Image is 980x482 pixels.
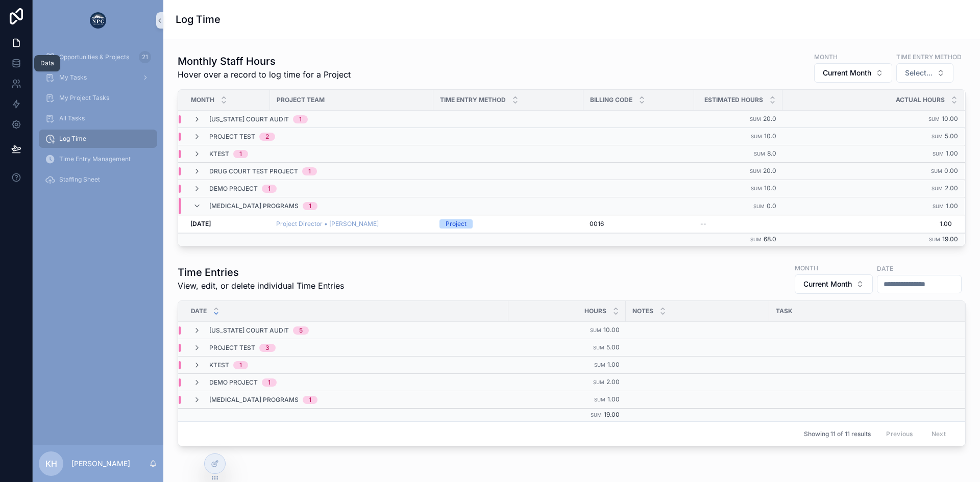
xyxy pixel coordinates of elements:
a: Project [439,219,577,229]
button: Select Button [896,63,953,83]
div: 1 [309,202,311,210]
span: Project Test [209,344,255,352]
span: My Project Tasks [59,94,109,102]
a: My Project Tasks [39,89,157,107]
a: All Tasks [39,109,157,128]
div: 1 [308,167,311,175]
span: Date [191,307,207,315]
a: 1.00 [783,220,952,228]
span: 1.00 [946,202,958,210]
div: 1 [239,150,242,158]
span: 68.0 [764,235,776,243]
span: Task [776,307,793,315]
small: Sum [931,168,942,174]
span: 10.0 [764,132,776,140]
small: Sum [750,168,761,174]
h1: Log Time [176,12,220,27]
span: 8.0 [767,149,776,157]
a: Project Director • [PERSON_NAME] [276,220,427,228]
a: -- [700,220,776,228]
h1: Time Entries [178,265,344,280]
small: Sum [593,345,604,350]
div: 1 [239,361,242,369]
span: KTEST [209,150,229,158]
small: Sum [594,397,605,402]
span: Showing 11 of 11 results [804,430,871,438]
span: 2.00 [606,378,620,386]
label: Month [814,52,838,61]
span: Actual Hours [896,96,945,104]
span: Hover over a record to log time for a Project [178,68,351,81]
small: Sum [750,116,761,122]
span: Project Test [209,133,255,141]
span: Notes [632,307,653,315]
small: Sum [929,237,940,242]
small: Sum [932,134,943,139]
small: Sum [591,412,602,418]
span: My Tasks [59,73,87,82]
span: Estimated Hours [704,96,763,104]
span: 10.0 [764,184,776,192]
span: 0016 [590,220,604,228]
p: [PERSON_NAME] [71,459,130,469]
span: Drug Court Test Project [209,167,298,175]
a: Project Director • [PERSON_NAME] [276,220,379,228]
div: scrollable content [33,41,163,202]
div: 1 [309,396,311,404]
span: Demo Project [209,185,258,193]
span: 10.00 [603,326,620,334]
div: 1 [268,378,271,387]
a: 0016 [590,220,688,228]
small: Sum [933,151,944,157]
a: My Tasks [39,68,157,87]
div: 5 [299,326,303,335]
div: 1 [268,185,271,193]
small: Sum [753,204,765,209]
span: 1.00 [946,149,958,157]
label: Month [795,263,818,272]
span: 5.00 [945,132,958,140]
span: Project Team [277,96,325,104]
small: Sum [932,186,943,191]
a: Time Entry Management [39,150,157,168]
small: Sum [590,327,601,333]
span: Staffing Sheet [59,175,100,184]
button: Select Button [814,63,892,83]
a: [DATE] [190,220,264,228]
small: Sum [750,237,762,242]
strong: [DATE] [190,220,211,227]
span: Current Month [803,279,852,289]
span: View, edit, or delete individual Time Entries [178,280,344,292]
span: Select... [905,68,933,78]
div: Project [446,219,467,229]
span: 10.00 [942,115,958,122]
span: 5.00 [606,343,620,351]
small: Sum [933,204,944,209]
span: 20.0 [763,115,776,122]
span: Hours [584,307,606,315]
span: 20.0 [763,167,776,174]
a: Opportunities & Projects21 [39,48,157,66]
span: 19.00 [604,411,620,418]
span: Month [191,96,214,104]
span: 0.00 [944,167,958,174]
span: KH [45,458,57,470]
div: Data [40,59,54,67]
label: Time Entry Method [896,52,962,61]
img: App logo [90,12,106,29]
div: 2 [265,133,269,141]
small: Sum [928,116,940,122]
label: Date [877,264,893,273]
span: [MEDICAL_DATA] Programs [209,396,299,404]
span: Time Entry Method [440,96,506,104]
span: Billing Code [590,96,632,104]
small: Sum [751,186,762,191]
span: 1.00 [607,395,620,403]
span: Current Month [823,68,871,78]
span: KTEST [209,361,229,369]
small: Sum [754,151,765,157]
h1: Monthly Staff Hours [178,54,351,68]
small: Sum [593,379,604,385]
